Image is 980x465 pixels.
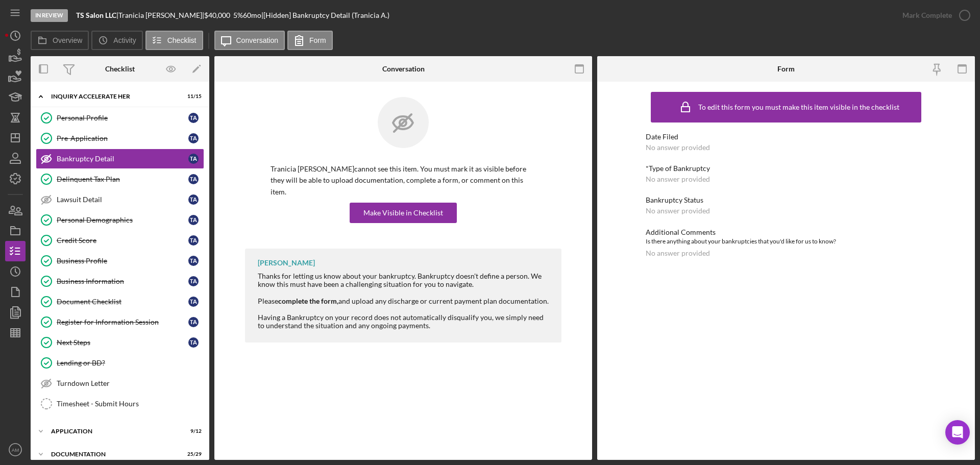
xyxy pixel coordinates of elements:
button: Overview [31,31,89,50]
div: Documentation [51,451,176,457]
button: Form [287,31,333,50]
div: Is there anything about your bankruptcies that you'd like for us to know? [646,236,926,247]
div: T A [188,256,199,266]
button: Activity [91,31,142,50]
b: TS Salon LLC [76,11,116,19]
label: Activity [113,36,136,44]
button: AM [5,439,26,460]
div: T A [188,337,199,348]
div: Credit Score [57,236,188,244]
span: $40,000 [204,11,230,19]
div: T A [188,154,199,164]
div: T A [188,113,199,123]
div: Tranicia [PERSON_NAME] | [118,11,204,19]
a: Turndown Letter [36,373,204,394]
p: Tranicia [PERSON_NAME] cannot see this item. You must mark it as visible before they will be able... [271,163,536,198]
strong: complete the form, [278,297,338,305]
label: Checklist [167,36,197,44]
a: Personal DemographicsTA [36,210,204,230]
div: 5 % [233,11,243,19]
a: Bankruptcy DetailTA [36,149,204,169]
div: Lawsuit Detail [57,195,188,204]
div: | [76,11,118,19]
div: Business Information [57,277,188,285]
a: Pre-ApplicationTA [36,128,204,149]
a: Next StepsTA [36,332,204,353]
a: Register for Information SessionTA [36,312,204,332]
button: Conversation [214,31,285,50]
a: Business InformationTA [36,271,204,291]
div: Application [51,428,176,434]
a: Personal ProfileTA [36,108,204,128]
div: [PERSON_NAME] [258,259,315,267]
label: Conversation [236,36,279,44]
div: Document Checklist [57,298,188,306]
div: Register for Information Session [57,318,188,326]
div: T A [188,133,199,143]
div: Timesheet - Submit Hours [57,400,204,408]
div: No answer provided [646,175,710,183]
div: Next Steps [57,338,188,347]
div: Date Filed [646,133,926,141]
div: Open Intercom Messenger [945,420,970,445]
div: Thanks for letting us know about your bankruptcy. Bankruptcy doesn't define a person. We know thi... [258,272,551,288]
a: Business ProfileTA [36,251,204,271]
div: Inquiry Accelerate Her [51,93,176,100]
div: Personal Profile [57,114,188,122]
div: 11 / 15 [183,93,202,100]
div: T A [188,174,199,184]
div: 60 mo [243,11,261,19]
div: Conversation [382,65,425,73]
label: Form [309,36,326,44]
div: Business Profile [57,257,188,265]
div: T A [188,276,199,286]
div: Checklist [105,65,135,73]
div: T A [188,194,199,205]
div: To edit this form you must make this item visible in the checklist [698,103,899,111]
button: Mark Complete [892,5,975,26]
label: Overview [53,36,82,44]
a: Timesheet - Submit Hours [36,394,204,414]
text: AM [12,447,19,453]
div: Lending or BD? [57,359,204,367]
div: Additional Comments [646,228,926,236]
a: Lawsuit DetailTA [36,189,204,210]
a: Document ChecklistTA [36,291,204,312]
div: No answer provided [646,249,710,257]
div: *Type of Bankruptcy [646,164,926,173]
div: | [Hidden] Bankruptcy Detail (Tranicia A.) [261,11,389,19]
a: Lending or BD? [36,353,204,373]
div: Bankruptcy Status [646,196,926,204]
button: Make Visible in Checklist [350,203,457,223]
div: Personal Demographics [57,216,188,224]
div: 25 / 29 [183,451,202,457]
div: T A [188,317,199,327]
div: Form [777,65,795,73]
div: Mark Complete [902,5,952,26]
a: Credit ScoreTA [36,230,204,251]
div: No answer provided [646,207,710,215]
div: T A [188,235,199,246]
div: Having a Bankruptcy on your record does not automatically disqualify you, we simply need to under... [258,313,551,330]
div: Please and upload any discharge or current payment plan documentation. [258,297,551,305]
div: 9 / 12 [183,428,202,434]
a: Delinquent Tax PlanTA [36,169,204,189]
div: No answer provided [646,143,710,152]
div: In Review [31,9,68,22]
div: Delinquent Tax Plan [57,175,188,183]
div: T A [188,215,199,225]
button: Checklist [145,31,203,50]
div: Pre-Application [57,134,188,142]
div: T A [188,297,199,307]
div: Make Visible in Checklist [363,203,443,223]
div: Turndown Letter [57,379,204,387]
div: Bankruptcy Detail [57,155,188,163]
